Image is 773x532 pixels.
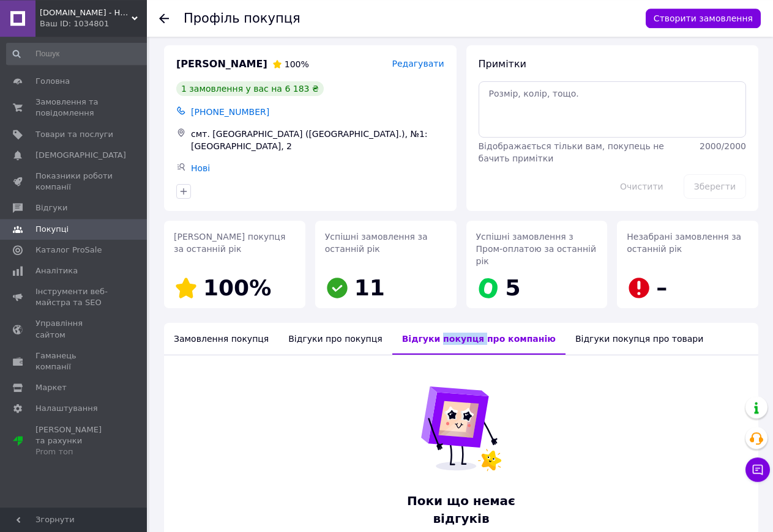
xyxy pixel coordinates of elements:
span: Маркет [35,382,67,393]
span: [PERSON_NAME] [176,57,267,72]
span: – [656,275,667,300]
span: 100% [285,59,309,69]
a: Нові [191,163,210,173]
div: Prom топ [35,446,113,457]
span: Успішні замовлення за останній рік [325,232,428,254]
div: 1 замовлення у вас на 6 183 ₴ [176,81,324,96]
div: Відгуки покупця про компанію [392,323,566,355]
h1: Профіль покупця [184,11,301,26]
span: Відгуки [35,202,67,213]
input: Пошук [6,43,151,65]
span: [PERSON_NAME] та рахунки [35,424,113,458]
span: 100% [203,275,271,300]
div: смт. [GEOGRAPHIC_DATA] ([GEOGRAPHIC_DATA].), №1: [GEOGRAPHIC_DATA], 2 [189,125,447,155]
span: Аналітика [35,265,78,276]
button: Чат з покупцем [745,457,770,482]
span: Успішні замовлення з Пром-оплатою за останній рік [476,232,597,266]
span: Незабрані замовлення за останній рік [627,232,741,254]
span: Товари та послуги [35,129,113,140]
div: Ваш ID: 1034801 [40,18,147,29]
span: Гаманець компанії [35,350,113,372]
span: Управління сайтом [35,318,113,340]
span: Каталог ProSale [35,245,102,256]
span: Відображається тільки вам, покупець не бачить примітки [479,141,664,163]
span: Поки що немає відгуків [387,492,536,527]
span: Налаштування [35,403,98,414]
span: Показники роботи компанії [35,171,113,193]
div: Замовлення покупця [164,323,278,355]
span: Примітки [479,58,526,70]
span: Інструменти веб-майстра та SEO [35,286,113,308]
span: 2000 / 2000 [700,141,746,151]
span: [DEMOGRAPHIC_DATA] [35,150,126,161]
button: Створити замовлення [646,9,761,28]
span: [PHONE_NUMBER] [191,107,269,117]
span: 201.COM.UA - НОВИЙ СТИЛЬ - лінолеум, ковролін, ламінат, плінтус - учасник програми єВідновлення [40,7,132,18]
span: 11 [354,275,385,300]
span: Головна [35,76,70,87]
span: [PERSON_NAME] покупця за останній рік [174,232,285,254]
div: Відгуки покупця про товари [566,323,713,355]
div: Відгуки про покупця [278,323,392,355]
span: Покупці [35,224,69,235]
span: 5 [506,275,521,300]
span: Редагувати [392,59,444,68]
img: Поки що немає відгуків [413,380,510,478]
div: Повернутися назад [159,12,169,24]
span: Замовлення та повідомлення [35,97,113,119]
